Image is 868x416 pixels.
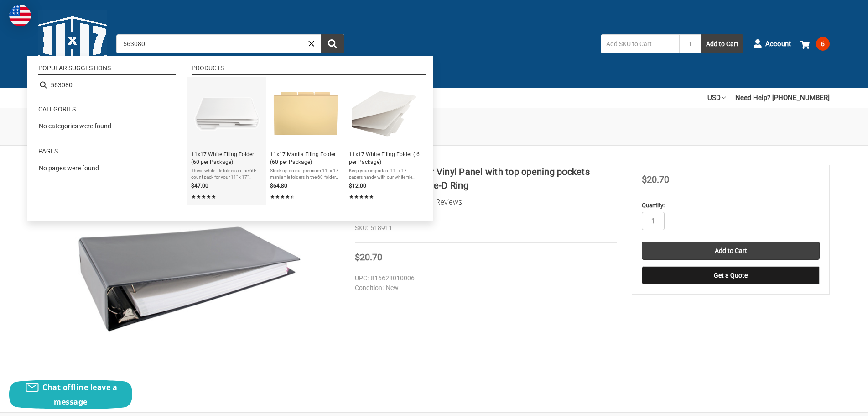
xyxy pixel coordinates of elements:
button: Chat offline leave a message [9,380,132,409]
span: ★★★★★ [191,193,216,201]
span: $64.80 [270,183,287,189]
h1: 11x17 Black Binder Vinyl Panel with top opening pockets Featuring a 3" Angle-D Ring [355,165,617,192]
div: Instant Search Results [27,56,433,221]
span: 6 [816,37,830,51]
iframe: Google Customer Reviews [793,391,868,416]
img: 11x17 White Filing Folder (60 per Package) [194,80,260,147]
input: Search by keyword, brand or SKU [116,34,344,53]
a: Need Help? [PHONE_NUMBER] [735,88,830,108]
a: Close [307,39,316,48]
img: 11x17 Manila Filing Folder (60 per Package) [273,80,339,147]
img: 11x17 Black Binder Vinyl Panel with top opening pockets Featuring a 3" Angle-D Ring [75,223,303,334]
span: $47.00 [191,183,208,189]
span: These white file folders in the 60-count pack for your 11" x 17" paperwork will keep you organize... [191,168,263,180]
li: 11x17 Manila Filing Folder (60 per Package) [266,77,345,205]
a: 11x17 White Filing Folder ( 6 per Package)11x17 White Filing Folder ( 6 per Package)Keep your imp... [349,80,421,202]
span: Keep your important 11" x 17" papers handy with our white file folders from 11x17 to organize you... [349,168,421,180]
span: ★★★★★ [349,193,374,201]
a: 11x17 Manila Filing Folder (60 per Package)11x17 Manila Filing Folder (60 per Package)Stock up on... [270,80,342,202]
input: Add SKU to Cart [601,34,679,53]
span: 11x17 White Filing Folder (60 per Package) [191,151,263,166]
span: No categories were found [39,122,111,130]
dt: SKU: [355,223,368,233]
span: $12.00 [349,183,366,189]
a: Account [753,32,791,56]
button: Get a Quote [642,266,820,284]
span: Chat offline leave a message [42,382,117,407]
span: No pages were found [39,164,99,172]
span: 0 Reviews [430,195,462,208]
span: 11x17 Manila Filing Folder (60 per Package) [270,151,342,166]
a: USD [707,88,726,108]
li: Categories [38,106,176,116]
label: Quantity: [642,201,820,210]
li: Products [192,65,426,75]
dd: 816628010006 [355,274,613,283]
span: $20.70 [355,252,382,263]
img: 11x17.com [38,10,107,78]
img: duty and tax information for United States [9,5,31,26]
dt: Condition: [355,283,384,293]
li: 11x17 White Filing Folder ( 6 per Package) [345,77,424,205]
span: 11x17 White Filing Folder ( 6 per Package) [349,151,421,166]
li: 563080 [35,77,179,93]
dd: 518911 [355,223,617,233]
span: ★★★★★ [270,193,295,201]
li: 11x17 White Filing Folder (60 per Package) [187,77,266,205]
span: $20.70 [642,174,669,185]
span: Stock up on our premium 11" x 17" manila file folders in the 60-folder pack from 11x17. These are... [270,168,342,180]
li: Popular suggestions [38,65,176,75]
a: 11x17 White Filing Folder (60 per Package)11x17 White Filing Folder (60 per Package)These white f... [191,80,263,202]
span: Account [765,39,791,49]
button: Add to Cart [701,34,743,53]
dd: New [355,283,613,293]
a: 6 [800,32,830,56]
input: Add to Cart [642,242,820,260]
li: Pages [38,148,176,158]
dt: UPC: [355,274,369,283]
img: 11x17 White Filing Folder ( 6 per Package) [352,80,418,147]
